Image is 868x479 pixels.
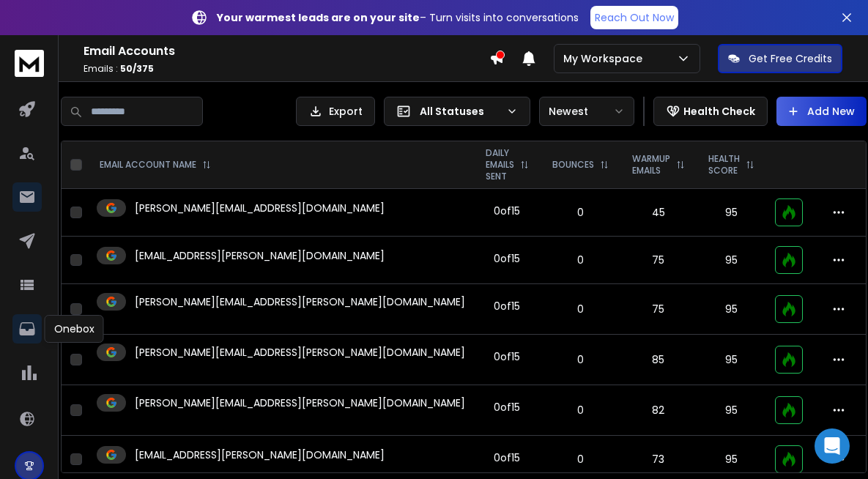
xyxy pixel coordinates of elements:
p: DAILY EMAILS SENT [486,147,514,182]
div: 0 of 15 [494,204,520,218]
h1: Email Accounts [84,42,489,60]
p: My Workspace [563,51,648,66]
td: 95 [697,335,766,385]
p: Get Free Credits [749,51,832,66]
p: 0 [549,205,612,220]
td: 75 [620,284,697,335]
p: Health Check [683,104,755,119]
p: 0 [549,403,612,417]
img: logo [15,50,44,77]
div: 0 of 15 [494,349,520,364]
p: – Turn visits into conversations [217,10,579,25]
p: BOUNCES [552,159,594,171]
p: [PERSON_NAME][EMAIL_ADDRESS][PERSON_NAME][DOMAIN_NAME] [135,294,465,309]
div: 0 of 15 [494,299,520,313]
strong: Your warmest leads are on your site [217,10,420,25]
p: [PERSON_NAME][EMAIL_ADDRESS][DOMAIN_NAME] [135,201,385,215]
td: 95 [697,237,766,284]
button: Add New [776,97,867,126]
td: 95 [697,284,766,335]
p: Reach Out Now [595,10,674,25]
p: Emails : [84,63,489,75]
p: [PERSON_NAME][EMAIL_ADDRESS][PERSON_NAME][DOMAIN_NAME] [135,345,465,360]
p: [EMAIL_ADDRESS][PERSON_NAME][DOMAIN_NAME] [135,248,385,263]
td: 82 [620,385,697,436]
button: Newest [539,97,634,126]
p: [EMAIL_ADDRESS][PERSON_NAME][DOMAIN_NAME] [135,448,385,462]
td: 95 [697,189,766,237]
div: Open Intercom Messenger [815,428,850,464]
div: 0 of 15 [494,251,520,266]
span: 50 / 375 [120,62,154,75]
p: 0 [549,253,612,267]
p: WARMUP EMAILS [632,153,670,177]
p: HEALTH SCORE [708,153,740,177]
a: Reach Out Now [590,6,678,29]
td: 45 [620,189,697,237]
button: Get Free Credits [718,44,842,73]
p: 0 [549,352,612,367]
p: 0 [549,452,612,467]
p: 0 [549,302,612,316]
td: 75 [620,237,697,284]
div: 0 of 15 [494,400,520,415]
div: Onebox [45,315,104,343]
p: All Statuses [420,104,500,119]
div: EMAIL ACCOUNT NAME [100,159,211,171]
td: 95 [697,385,766,436]
button: Export [296,97,375,126]
p: [PERSON_NAME][EMAIL_ADDRESS][PERSON_NAME][DOMAIN_NAME] [135,396,465,410]
div: 0 of 15 [494,450,520,465]
td: 85 [620,335,697,385]
button: Health Check [653,97,768,126]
